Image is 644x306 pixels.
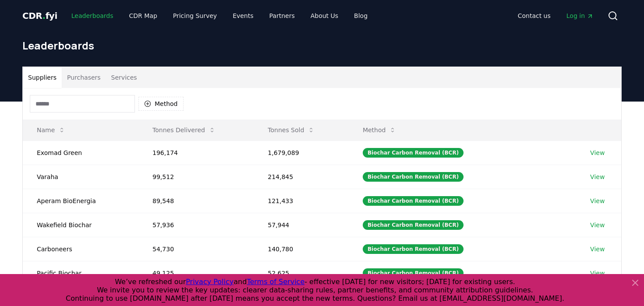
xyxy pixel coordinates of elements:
td: Aperam BioEnergia [23,189,138,213]
div: Biochar Carbon Removal (BCR) [363,148,464,158]
span: . [42,11,46,21]
div: Biochar Carbon Removal (BCR) [363,244,464,254]
td: Pacific Biochar [23,261,138,285]
a: Events [226,8,260,24]
td: 52,625 [254,261,349,285]
a: View [590,148,605,157]
td: 49,125 [138,261,254,285]
td: 57,936 [138,213,254,237]
button: Name [30,121,72,139]
td: 214,845 [254,165,349,189]
a: CDR Map [122,8,164,24]
a: View [590,197,605,205]
button: Method [138,97,184,111]
td: 140,780 [254,237,349,261]
button: Method [356,121,403,139]
div: Biochar Carbon Removal (BCR) [363,196,464,206]
a: About Us [304,8,345,24]
td: Wakefield Biochar [23,213,138,237]
td: 99,512 [138,165,254,189]
button: Services [106,67,142,88]
td: 54,730 [138,237,254,261]
td: 121,433 [254,189,349,213]
nav: Main [511,8,601,24]
td: Varaha [23,165,138,189]
a: Contact us [511,8,558,24]
td: Exomad Green [23,141,138,165]
td: Carboneers [23,237,138,261]
td: 196,174 [138,141,254,165]
a: Pricing Survey [166,8,224,24]
a: View [590,245,605,253]
a: Blog [347,8,375,24]
a: Leaderboards [64,8,120,24]
span: Log in [566,11,594,20]
a: CDR.fyi [22,10,57,22]
span: CDR fyi [22,11,57,21]
button: Tonnes Delivered [145,121,223,139]
a: Partners [262,8,302,24]
div: Biochar Carbon Removal (BCR) [363,172,464,182]
button: Suppliers [23,67,62,88]
div: Biochar Carbon Removal (BCR) [363,220,464,230]
button: Purchasers [62,67,106,88]
div: Biochar Carbon Removal (BCR) [363,268,464,278]
a: View [590,221,605,229]
td: 89,548 [138,189,254,213]
button: Tonnes Sold [261,121,322,139]
a: Log in [559,8,601,24]
h1: Leaderboards [22,39,622,53]
td: 57,944 [254,213,349,237]
td: 1,679,089 [254,141,349,165]
a: View [590,269,605,278]
nav: Main [64,8,375,24]
a: View [590,172,605,181]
